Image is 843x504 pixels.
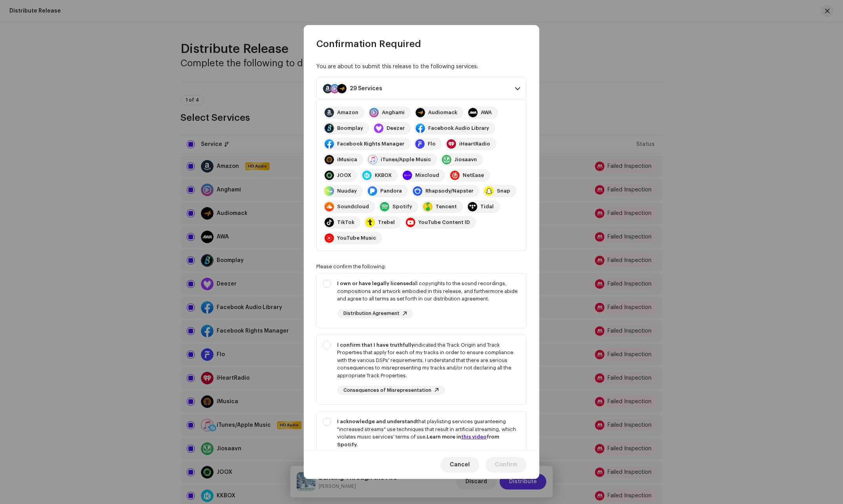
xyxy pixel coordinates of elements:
[428,125,489,131] div: Facebook Audio Library
[481,109,492,116] div: AWA
[418,219,470,226] div: YouTube Content ID
[316,38,421,50] span: Confirmation Required
[485,457,527,473] button: Confirm
[440,457,479,473] button: Cancel
[337,109,358,116] div: Amazon
[337,125,363,131] div: Boomplay
[343,388,431,393] span: Consequences of Misrepresentation
[480,204,494,210] div: Tidal
[337,219,354,226] div: TikTok
[380,188,402,194] div: Pandora
[337,419,417,424] strong: I acknowledge and understand
[459,141,490,147] div: iHeartRadio
[428,141,436,147] div: Flo
[343,311,400,316] span: Distribution Agreement
[381,156,431,163] div: iTunes/Apple Music
[425,188,473,194] div: Rhapsody/Napster
[337,156,357,163] div: iMusica
[316,335,527,405] p-togglebutton: I confirm that I have truthfullyindicated the Track Origin and Track Properties that apply for ea...
[337,281,412,286] strong: I own or have legally licensed
[337,342,414,348] strong: I confirm that I have truthfully
[461,434,487,439] a: this video
[316,77,527,100] p-accordion-header: 29 Services
[415,172,439,178] div: Mixcloud
[387,125,405,131] div: Deezer
[375,172,392,178] div: KKBOX
[337,188,357,194] div: Nuuday
[495,457,517,473] span: Confirm
[378,219,395,226] div: Trebel
[382,109,405,116] div: Anghami
[337,141,404,147] div: Facebook Rights Manager
[316,63,527,71] div: You are about to submit this release to the following services:
[337,172,351,178] div: JOOX
[337,341,520,380] div: indicated the Track Origin and Track Properties that apply for each of my tracks in order to ensu...
[316,100,527,251] p-accordion-content: 29 Services
[350,86,382,92] div: 29 Services
[428,109,457,116] div: Audiomack
[436,204,457,210] div: Tencent
[316,273,527,328] p-togglebutton: I own or have legally licensedall copyrights to the sound recordings, compositions and artwork em...
[463,172,484,178] div: NetEase
[337,434,499,447] strong: Learn more in from Spotify.
[337,280,520,303] div: all copyrights to the sound recordings, compositions and artwork embodied in this release, and fu...
[337,418,520,448] div: that playlisting services guaranteeing "increased streams" use techniques that result in artifici...
[337,204,369,210] div: Soundcloud
[316,264,527,270] div: Please confirm the following:
[337,235,376,241] div: YouTube Music
[497,188,510,194] div: Snap
[454,156,477,163] div: Jiosaavn
[392,204,412,210] div: Spotify
[316,411,527,486] p-togglebutton: I acknowledge and understandthat playlisting services guaranteeing "increased streams" use techni...
[450,457,470,473] span: Cancel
